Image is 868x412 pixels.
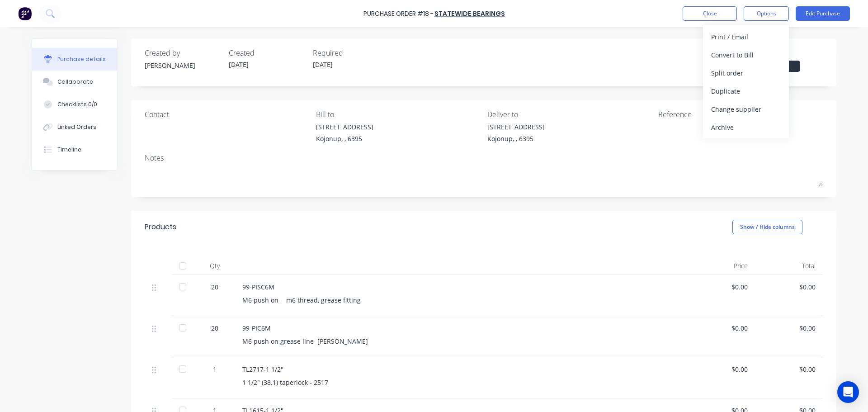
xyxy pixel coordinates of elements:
[202,323,228,333] div: 20
[32,48,117,71] button: Purchase details
[434,9,505,18] a: STATEWIDE BEARINGS
[658,109,823,120] div: Reference
[683,6,737,21] button: Close
[487,134,545,143] div: Kojonup, , 6395
[202,365,228,374] div: 1
[145,47,222,58] div: Created by
[711,66,781,80] div: Split order
[363,9,434,19] div: Purchase Order #18 -
[316,109,481,120] div: Bill to
[57,123,96,131] div: Linked Orders
[194,257,235,275] div: Qty
[796,6,850,21] button: Edit Purchase
[32,138,117,161] button: Timeline
[242,336,680,346] div: M6 push on grease line [PERSON_NAME]
[32,93,117,116] button: Checklists 0/0
[313,47,390,58] div: Required
[242,295,680,305] div: M6 push on - m6 thread, grease fitting
[145,222,176,232] div: Products
[57,55,106,63] div: Purchase details
[762,365,816,374] div: $0.00
[242,323,680,333] div: 99-PIC6M
[744,6,789,21] button: Options
[487,122,545,132] div: [STREET_ADDRESS]
[711,121,781,134] div: Archive
[694,365,748,374] div: $0.00
[242,378,680,387] div: 1 1/2" (38.1) taperlock - 2517
[711,48,781,62] div: Convert to Bill
[57,146,81,154] div: Timeline
[242,365,680,374] div: TL2717-1 1/2"
[57,100,97,109] div: Checklists 0/0
[145,61,222,70] div: [PERSON_NAME]
[837,381,859,403] div: Open Intercom Messenger
[687,257,755,275] div: Price
[202,282,228,292] div: 20
[487,109,652,120] div: Deliver to
[762,282,816,292] div: $0.00
[694,282,748,292] div: $0.00
[145,152,823,163] div: Notes
[694,323,748,333] div: $0.00
[32,71,117,93] button: Collaborate
[711,103,781,116] div: Change supplier
[242,282,680,292] div: 99-PISC6M
[316,122,373,132] div: [STREET_ADDRESS]
[18,7,32,20] img: Factory
[316,134,373,143] div: Kojonup, , 6395
[229,47,306,58] div: Created
[145,109,309,120] div: Contact
[711,85,781,98] div: Duplicate
[57,78,93,86] div: Collaborate
[32,116,117,138] button: Linked Orders
[762,323,816,333] div: $0.00
[755,257,823,275] div: Total
[732,220,802,234] button: Show / Hide columns
[711,30,781,43] div: Print / Email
